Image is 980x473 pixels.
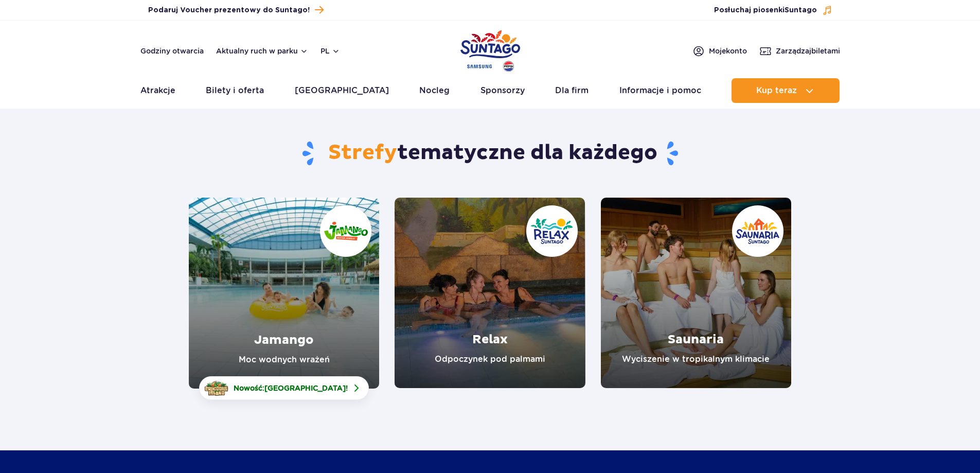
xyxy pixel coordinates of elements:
[140,46,204,56] a: Godziny otwarcia
[480,78,525,103] a: Sponsorzy
[419,78,450,103] a: Nocleg
[148,5,310,15] span: Podaruj Voucher prezentowy do Suntago!
[714,5,832,15] button: Posłuchaj piosenkiSuntago
[460,26,520,73] a: Park of Poland
[295,78,389,103] a: [GEOGRAPHIC_DATA]
[732,78,840,103] button: Kup teraz
[199,376,369,400] a: Nowość:[GEOGRAPHIC_DATA]!
[395,198,585,388] a: Relax
[709,46,747,56] span: Moje konto
[555,78,589,103] a: Dla firm
[216,47,308,55] button: Aktualny ruch w parku
[206,78,264,103] a: Bilety i oferta
[328,140,397,166] span: Strefy
[264,384,346,392] span: [GEOGRAPHIC_DATA]
[776,46,840,56] span: Zarządzaj biletami
[320,46,340,56] button: pl
[189,198,379,389] a: Jamango
[785,7,817,14] span: Suntago
[759,45,840,57] a: Zarządzajbiletami
[714,5,817,15] span: Posłuchaj piosenki
[619,78,701,103] a: Informacje i pomoc
[692,45,747,57] a: Mojekonto
[234,383,348,393] span: Nowość: !
[756,86,797,95] span: Kup teraz
[189,140,791,167] h1: tematyczne dla każdego
[601,198,791,388] a: Saunaria
[140,78,175,103] a: Atrakcje
[148,3,324,17] a: Podaruj Voucher prezentowy do Suntago!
